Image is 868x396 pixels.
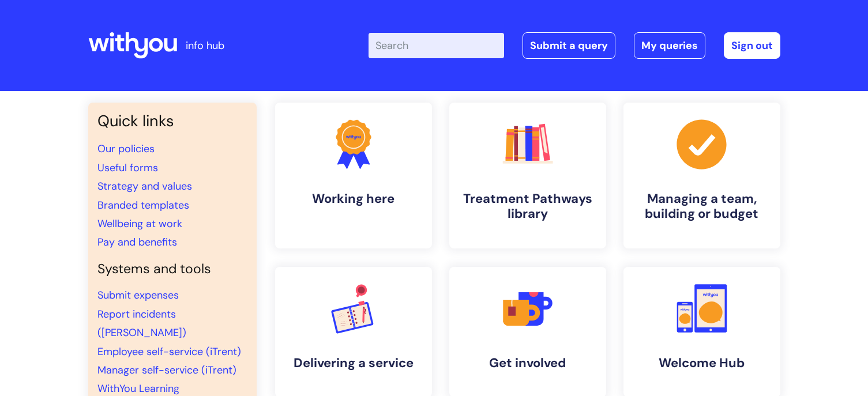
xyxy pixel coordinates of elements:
[97,261,247,277] h4: Systems and tools
[634,32,705,59] a: My queries
[369,33,504,58] input: Search
[97,235,177,249] a: Pay and benefits
[633,356,771,371] h4: Welcome Hub
[275,103,432,248] a: Working here
[523,32,615,59] a: Submit a query
[633,191,771,222] h4: Managing a team, building or budget
[459,356,597,371] h4: Get involved
[186,36,224,55] p: info hub
[97,288,179,302] a: Submit expenses
[97,198,189,212] a: Branded templates
[97,382,179,395] a: WithYou Learning
[284,356,423,371] h4: Delivering a service
[97,217,182,231] a: Wellbeing at work
[97,307,186,340] a: Report incidents ([PERSON_NAME])
[623,103,780,248] a: Managing a team, building or budget
[97,112,247,130] h3: Quick links
[97,161,158,175] a: Useful forms
[97,142,155,156] a: Our policies
[97,345,241,359] a: Employee self-service (iTrent)
[369,32,780,59] div: | -
[449,103,606,248] a: Treatment Pathways library
[459,191,597,222] h4: Treatment Pathways library
[724,32,780,59] a: Sign out
[97,179,192,193] a: Strategy and values
[284,191,423,206] h4: Working here
[97,363,236,377] a: Manager self-service (iTrent)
